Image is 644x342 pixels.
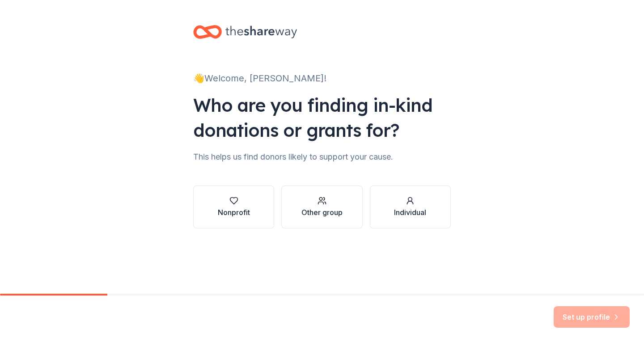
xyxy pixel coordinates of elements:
button: Other group [281,186,362,228]
div: This helps us find donors likely to support your cause. [193,150,451,164]
div: Nonprofit [218,207,250,218]
div: Individual [394,207,426,218]
button: Individual [370,186,451,228]
button: Nonprofit [193,186,274,228]
div: Who are you finding in-kind donations or grants for? [193,93,451,143]
div: 👋 Welcome, [PERSON_NAME]! [193,71,451,85]
div: Other group [301,207,343,218]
